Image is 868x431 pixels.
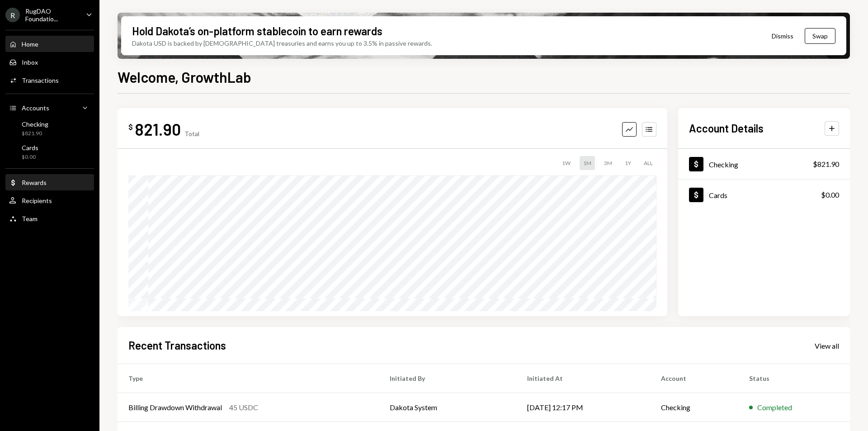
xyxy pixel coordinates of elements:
[132,24,382,38] div: Hold Dakota’s on-platform stablecoin to earn rewards
[516,393,651,422] td: [DATE] 12:17 PM
[5,192,94,208] a: Recipients
[25,7,79,23] div: RugDAO Foundatio...
[184,130,199,137] div: Total
[738,364,850,393] th: Status
[815,341,839,350] div: View all
[640,156,656,170] div: ALL
[813,159,839,170] div: $821.90
[118,364,379,393] th: Type
[805,28,835,44] button: Swap
[760,25,805,47] button: Dismiss
[600,156,616,170] div: 3M
[516,364,651,393] th: Initiated At
[709,160,738,169] div: Checking
[709,191,727,199] div: Cards
[621,156,635,170] div: 1Y
[379,393,516,422] td: Dakota System
[678,149,850,179] a: Checking$821.90
[580,156,595,170] div: 1M
[757,402,792,413] div: Completed
[132,38,432,48] div: Dakota USD is backed by [DEMOGRAPHIC_DATA] treasuries and earns you up to 3.5% in passive rewards.
[379,364,516,393] th: Initiated By
[558,156,574,170] div: 1W
[5,118,94,139] a: Checking$821.90
[22,144,38,152] div: Cards
[22,40,38,48] div: Home
[128,402,222,413] div: Billing Drawdown Withdrawal
[5,8,20,22] div: R
[22,197,52,204] div: Recipients
[821,189,839,200] div: $0.00
[815,341,839,350] a: View all
[5,36,94,52] a: Home
[128,338,226,353] h2: Recent Transactions
[5,210,94,227] a: Team
[5,141,94,163] a: Cards$0.00
[5,54,94,70] a: Inbox
[135,119,181,139] div: 821.90
[22,179,47,186] div: Rewards
[22,104,49,112] div: Accounts
[118,68,251,86] h1: Welcome, GrowthLab
[22,120,48,128] div: Checking
[650,364,738,393] th: Account
[22,58,38,66] div: Inbox
[229,402,258,413] div: 45 USDC
[5,72,94,88] a: Transactions
[5,99,94,116] a: Accounts
[128,123,133,132] div: $
[650,393,738,422] td: Checking
[22,76,59,84] div: Transactions
[689,121,764,136] h2: Account Details
[678,180,850,210] a: Cards$0.00
[22,130,48,137] div: $821.90
[22,153,38,161] div: $0.00
[5,174,94,190] a: Rewards
[22,215,38,223] div: Team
